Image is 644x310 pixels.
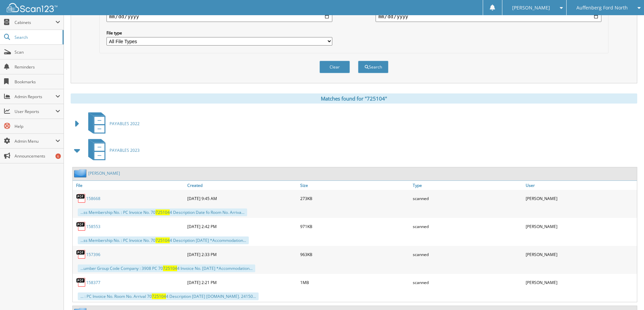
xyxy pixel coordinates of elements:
span: Auffenberg Ford North [576,6,628,10]
span: 725104 [156,209,170,215]
span: PAYABLES 2022 [110,121,140,126]
span: Admin Menu [15,138,55,144]
div: [PERSON_NAME] [524,276,637,289]
span: 725104 [152,293,166,299]
div: 963KB [299,248,411,261]
a: 158668 [86,196,100,201]
div: 971KB [299,220,411,233]
a: [PERSON_NAME] [88,170,120,176]
div: 1MB [299,276,411,289]
img: PDF.png [76,221,86,231]
div: ... : PC Invoice No. Room No. Arrival 70 4 Description [DATE] [DOMAIN_NAME]. 24150... [78,292,259,300]
div: [DATE] 9:45 AM [186,192,299,205]
div: [DATE] 2:21 PM [186,276,299,289]
div: ...umber Group Code Company : 3908 PC 70 4 Invoice No. [DATE] *Accommodation... [78,264,255,272]
a: PAYABLES 2023 [84,137,140,164]
span: Announcements [15,153,60,159]
div: scanned [411,220,524,233]
a: File [73,181,186,190]
button: Clear [319,61,350,73]
a: PAYABLES 2022 [84,110,140,137]
a: Created [186,181,299,190]
a: User [524,181,637,190]
span: 725104 [163,265,177,271]
input: start [106,11,332,22]
div: scanned [411,192,524,205]
div: scanned [411,276,524,289]
iframe: Chat Widget [610,278,644,310]
input: end [376,11,601,22]
div: ...ss Membership No. : PC Invoice No. 70 4 Description [DATE] *Accommodation... [78,236,249,244]
img: PDF.png [76,277,86,287]
img: PDF.png [76,193,86,203]
div: 6 [55,153,61,159]
div: scanned [411,248,524,261]
a: 157396 [86,252,100,257]
div: [PERSON_NAME] [524,192,637,205]
span: User Reports [15,109,55,114]
img: scan123-logo-white.svg [7,3,57,12]
span: [PERSON_NAME] [512,6,550,10]
img: folder2.png [74,169,88,177]
div: 273KB [299,192,411,205]
span: Admin Reports [15,94,55,100]
div: ...ss Membership No. : PC Invoice No. 70 4 Description Date fo Room No. Arriva... [78,208,247,216]
span: Help [15,123,60,129]
div: [PERSON_NAME] [524,248,637,261]
div: Matches found for "725104" [71,93,637,104]
a: Type [411,181,524,190]
span: 725104 [156,237,170,243]
div: [DATE] 2:42 PM [186,220,299,233]
span: Scan [15,49,60,55]
span: PAYABLES 2023 [110,147,140,153]
a: 158377 [86,280,100,285]
span: Reminders [15,64,60,70]
span: Cabinets [15,20,55,25]
span: Search [15,34,59,40]
span: Bookmarks [15,79,60,85]
div: [DATE] 2:33 PM [186,248,299,261]
button: Search [358,61,388,73]
img: PDF.png [76,249,86,259]
a: 158553 [86,224,100,229]
div: [PERSON_NAME] [524,220,637,233]
label: File type [106,30,332,36]
a: Size [299,181,411,190]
